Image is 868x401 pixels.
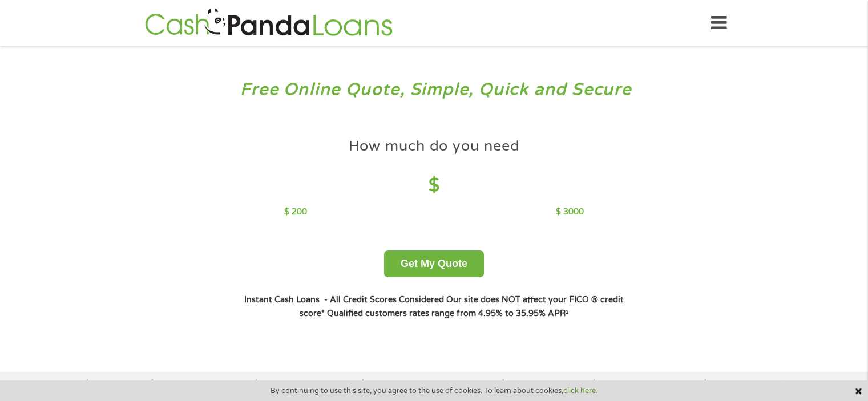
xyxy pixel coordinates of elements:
[601,379,678,391] p: SSL Secure U.S site
[142,7,396,39] img: GetLoanNow Logo
[263,379,335,391] p: Privacy Protected
[349,137,520,156] h4: How much do you need
[271,387,597,395] span: By continuing to use this site, you agree to the use of cookies. To learn about cookies,
[384,250,484,277] button: Get My Quote
[563,386,597,395] a: click here.
[327,309,568,318] strong: Qualified customers rates range from 4.95% to 35.95% APR¹
[244,295,444,305] strong: Instant Cash Loans - All Credit Scores Considered
[159,379,229,391] p: Quick and Simple
[94,379,125,391] p: No fees
[556,206,584,218] p: $ 3000
[369,379,475,391] p: Free, No Obligation Quote
[712,379,790,391] p: Open & Funds 24/7
[510,379,567,391] p: No paperwork
[284,206,307,218] p: $ 200
[284,174,584,197] h4: $
[300,295,624,318] strong: Our site does NOT affect your FICO ® credit score*
[33,79,835,100] h3: Free Online Quote, Simple, Quick and Secure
